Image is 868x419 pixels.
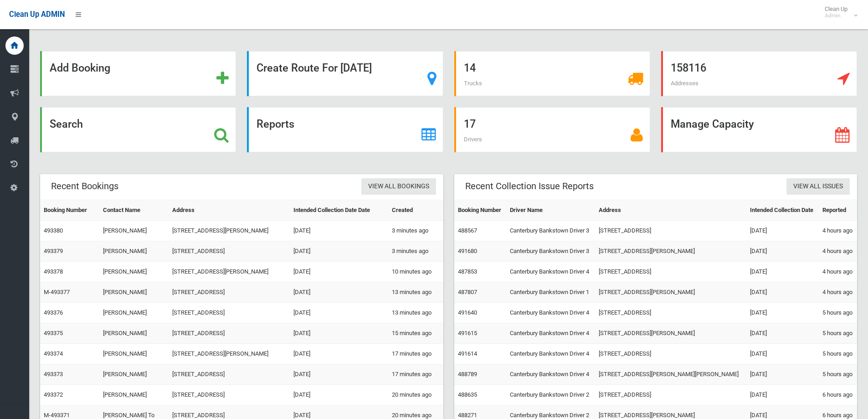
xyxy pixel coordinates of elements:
[169,241,290,262] td: [STREET_ADDRESS]
[819,303,857,323] td: 5 hours ago
[44,248,63,254] a: 493379
[290,323,388,344] td: [DATE]
[257,62,372,74] strong: Create Route For [DATE]
[661,51,857,96] a: 158116 Addresses
[819,282,857,303] td: 4 hours ago
[819,385,857,405] td: 6 hours ago
[50,118,83,130] strong: Search
[819,200,857,221] th: Reported
[819,241,857,262] td: 4 hours ago
[290,303,388,323] td: [DATE]
[99,323,168,344] td: [PERSON_NAME]
[388,344,443,364] td: 17 minutes ago
[361,178,436,195] a: View All Bookings
[388,303,443,323] td: 13 minutes ago
[454,107,650,152] a: 17 Drivers
[464,136,482,143] span: Drivers
[388,241,443,262] td: 3 minutes ago
[595,323,746,344] td: [STREET_ADDRESS][PERSON_NAME]
[169,344,290,364] td: [STREET_ADDRESS][PERSON_NAME]
[819,262,857,282] td: 4 hours ago
[746,303,819,323] td: [DATE]
[454,51,650,96] a: 14 Trucks
[595,344,746,364] td: [STREET_ADDRESS]
[506,323,595,344] td: Canterbury Bankstown Driver 4
[388,221,443,241] td: 3 minutes ago
[458,289,477,295] a: 487807
[458,227,477,234] a: 488567
[819,344,857,364] td: 5 hours ago
[595,364,746,385] td: [STREET_ADDRESS][PERSON_NAME][PERSON_NAME]
[99,241,168,262] td: [PERSON_NAME]
[825,12,847,19] small: Admin
[746,200,819,221] th: Intended Collection Date
[746,323,819,344] td: [DATE]
[44,330,63,336] a: 493375
[290,200,388,221] th: Intended Collection Date Date
[388,323,443,344] td: 15 minutes ago
[40,200,99,221] th: Booking Number
[290,364,388,385] td: [DATE]
[99,385,168,405] td: [PERSON_NAME]
[595,282,746,303] td: [STREET_ADDRESS][PERSON_NAME]
[786,178,850,195] a: View All Issues
[388,385,443,405] td: 20 minutes ago
[99,262,168,282] td: [PERSON_NAME]
[661,107,857,152] a: Manage Capacity
[388,200,443,221] th: Created
[290,221,388,241] td: [DATE]
[464,62,476,74] strong: 14
[169,282,290,303] td: [STREET_ADDRESS]
[247,51,443,96] a: Create Route For [DATE]
[454,177,605,195] header: Recent Collection Issue Reports
[671,118,754,130] strong: Manage Capacity
[746,364,819,385] td: [DATE]
[247,107,443,152] a: Reports
[506,364,595,385] td: Canterbury Bankstown Driver 4
[458,309,477,316] a: 491640
[458,412,477,419] a: 488271
[595,385,746,405] td: [STREET_ADDRESS]
[819,323,857,344] td: 5 hours ago
[40,51,236,96] a: Add Booking
[458,268,477,275] a: 487853
[595,262,746,282] td: [STREET_ADDRESS]
[464,80,482,87] span: Trucks
[169,303,290,323] td: [STREET_ADDRESS]
[506,241,595,262] td: Canterbury Bankstown Driver 3
[464,118,476,130] strong: 17
[169,385,290,405] td: [STREET_ADDRESS]
[595,241,746,262] td: [STREET_ADDRESS][PERSON_NAME]
[819,221,857,241] td: 4 hours ago
[454,200,506,221] th: Booking Number
[458,391,477,398] a: 488635
[99,364,168,385] td: [PERSON_NAME]
[44,371,63,378] a: 493373
[290,241,388,262] td: [DATE]
[99,200,168,221] th: Contact Name
[506,200,595,221] th: Driver Name
[290,385,388,405] td: [DATE]
[169,221,290,241] td: [STREET_ADDRESS][PERSON_NAME]
[388,262,443,282] td: 10 minutes ago
[746,344,819,364] td: [DATE]
[458,350,477,357] a: 491614
[40,107,236,152] a: Search
[746,241,819,262] td: [DATE]
[506,262,595,282] td: Canterbury Bankstown Driver 4
[506,303,595,323] td: Canterbury Bankstown Driver 4
[44,391,63,398] a: 493372
[44,309,63,316] a: 493376
[388,364,443,385] td: 17 minutes ago
[820,5,857,19] span: Clean Up
[290,344,388,364] td: [DATE]
[819,364,857,385] td: 5 hours ago
[458,371,477,378] a: 488789
[506,221,595,241] td: Canterbury Bankstown Driver 3
[595,200,746,221] th: Address
[44,227,63,234] a: 493380
[458,330,477,336] a: 491615
[595,221,746,241] td: [STREET_ADDRESS]
[99,221,168,241] td: [PERSON_NAME]
[44,268,63,275] a: 493378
